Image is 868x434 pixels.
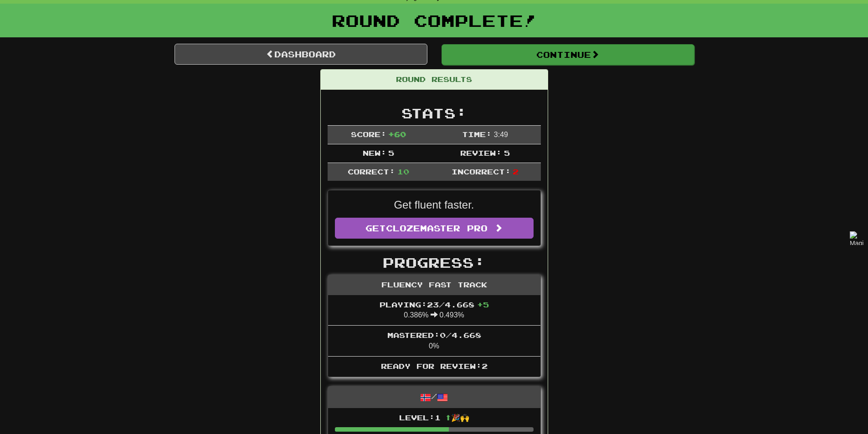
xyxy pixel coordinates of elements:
[175,44,427,65] a: Dashboard
[399,413,469,422] span: Level: 1
[442,44,694,65] button: Continue
[386,223,488,233] span: Clozemaster Pro
[321,70,548,90] div: Round Results
[441,413,469,422] span: ⬆🎉🙌
[462,130,492,138] span: Time:
[381,362,488,370] span: Ready for Review: 2
[3,11,865,30] h1: Round Complete!
[477,300,489,309] span: + 5
[363,148,386,157] span: New:
[380,300,489,309] span: Playing: 23 / 4.668
[328,255,541,270] h2: Progress:
[351,130,386,138] span: Score:
[348,167,395,176] span: Correct:
[388,130,406,138] span: + 60
[388,148,394,157] span: 5
[504,148,510,157] span: 5
[335,197,534,213] p: Get fluent faster.
[328,275,540,295] div: Fluency Fast Track
[397,167,409,176] span: 10
[328,106,541,121] h2: Stats:
[513,167,519,176] span: 2
[328,387,540,408] div: /
[452,167,511,176] span: Incorrect:
[494,131,508,138] span: 3 : 49
[328,325,540,357] li: 0%
[328,295,540,326] li: 0.386% 0.493%
[387,331,481,339] span: Mastered: 0 / 4.668
[335,218,534,239] a: GetClozemaster Pro
[460,148,502,157] span: Review:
